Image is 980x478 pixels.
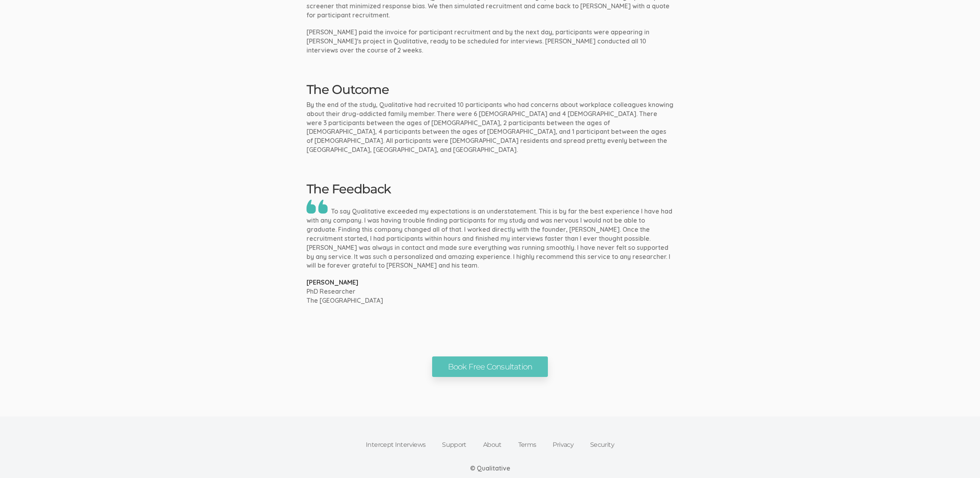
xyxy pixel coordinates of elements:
[582,436,623,454] a: Security
[307,200,316,214] img: Double quote
[470,464,510,473] div: © Qualitative
[307,182,674,196] h2: The Feedback
[307,200,674,270] p: To say Qualitative exceeded my expectations is an understatement. This is by far the best experie...
[357,436,434,454] a: Intercept Interviews
[434,436,475,454] a: Support
[940,440,980,478] iframe: Chat Widget
[544,436,582,454] a: Privacy
[432,356,548,377] a: Book Free Consultation
[318,200,328,214] img: Double quote
[307,82,674,96] h2: The Outcome
[307,296,674,305] p: The [GEOGRAPHIC_DATA]
[307,100,674,154] p: By the end of the study, Qualitative had recruited 10 participants who had concerns about workpla...
[307,287,674,296] p: PhD Researcher
[475,436,510,454] a: About
[307,28,674,55] p: [PERSON_NAME] paid the invoice for participant recruitment and by the next day, participants were...
[307,278,674,287] p: [PERSON_NAME]
[510,436,545,454] a: Terms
